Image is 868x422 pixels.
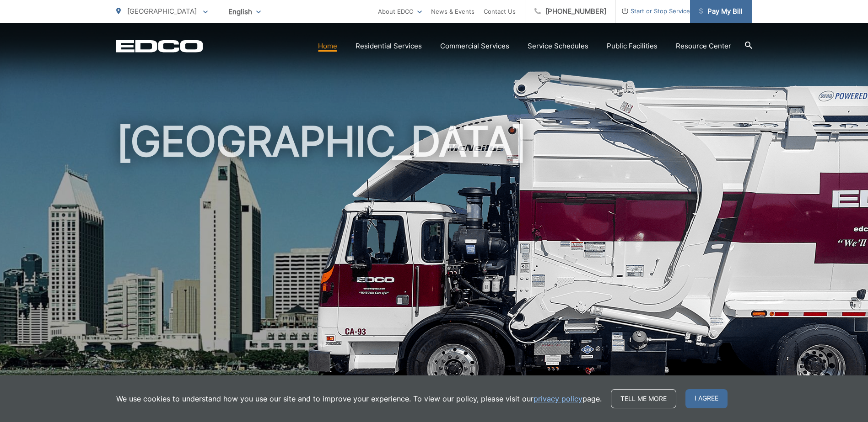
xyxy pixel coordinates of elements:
p: We use cookies to understand how you use our site and to improve your experience. To view our pol... [116,393,602,404]
span: I agree [685,389,728,408]
span: English [221,4,268,20]
a: Public Facilities [607,41,658,52]
a: Tell me more [611,389,676,408]
a: Resource Center [676,41,731,52]
a: About EDCO [378,6,422,17]
a: Residential Services [356,41,422,52]
a: Home [318,41,337,52]
span: [GEOGRAPHIC_DATA] [127,7,197,16]
a: privacy policy [534,393,582,404]
a: Contact Us [484,6,516,17]
a: News & Events [431,6,474,17]
h1: [GEOGRAPHIC_DATA] [116,119,752,408]
a: EDCD logo. Return to the homepage. [116,40,203,53]
a: Commercial Services [440,41,509,52]
a: Service Schedules [528,41,588,52]
span: Pay My Bill [699,6,743,17]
